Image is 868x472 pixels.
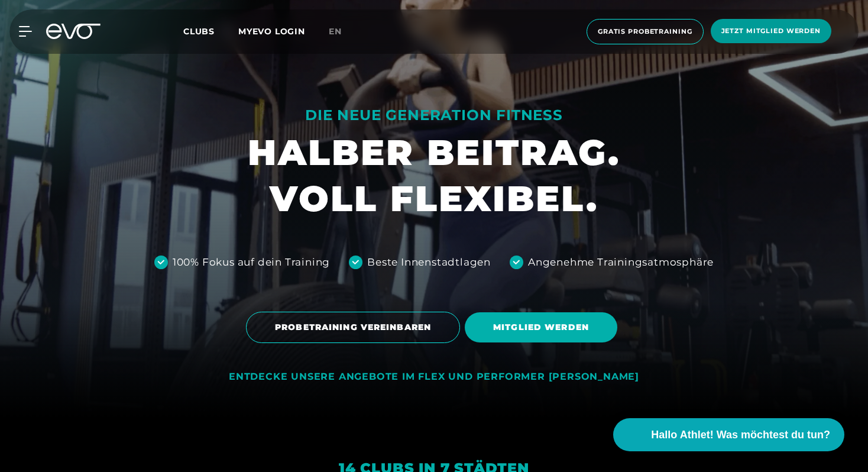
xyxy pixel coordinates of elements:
[329,26,342,37] span: en
[651,427,830,443] span: Hallo Athlet! Was möchtest du tun?
[367,255,491,270] div: Beste Innenstadtlagen
[183,25,238,37] a: Clubs
[248,106,620,125] div: DIE NEUE GENERATION FITNESS
[173,255,330,270] div: 100% Fokus auf dein Training
[598,27,692,37] span: Gratis Probetraining
[183,26,215,37] span: Clubs
[707,19,835,44] a: Jetzt Mitglied werden
[248,130,620,222] h1: HALBER BEITRAG. VOLL FLEXIBEL.
[465,303,622,351] a: MITGLIED WERDEN
[275,321,431,334] span: PROBETRAINING VEREINBAREN
[229,371,639,383] div: ENTDECKE UNSERE ANGEBOTE IM FLEX UND PERFORMER [PERSON_NAME]
[583,19,707,44] a: Gratis Probetraining
[528,255,714,270] div: Angenehme Trainingsatmosphäre
[238,26,305,37] a: MYEVO LOGIN
[246,303,465,352] a: PROBETRAINING VEREINBAREN
[613,418,844,451] button: Hallo Athlet! Was möchtest du tun?
[721,26,821,36] span: Jetzt Mitglied werden
[493,321,589,334] span: MITGLIED WERDEN
[329,25,356,38] a: en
